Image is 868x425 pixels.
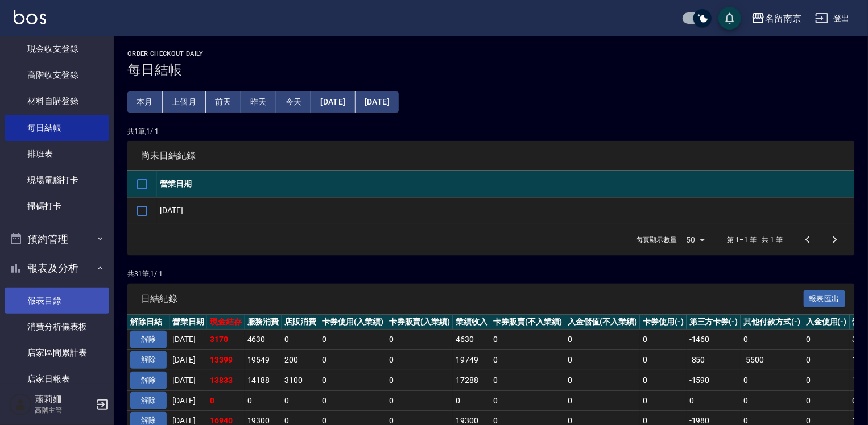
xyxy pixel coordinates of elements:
[565,330,640,350] td: 0
[5,253,109,283] button: 報表及分析
[282,350,319,370] td: 200
[453,390,490,411] td: 0
[804,293,846,303] a: 報表匯出
[803,315,850,330] th: 入金使用(-)
[130,351,167,369] button: 解除
[803,330,850,350] td: 0
[245,350,282,370] td: 19549
[276,91,312,113] button: 今天
[5,340,109,366] a: 店家區間累計表
[687,330,741,350] td: -1460
[803,390,850,411] td: 0
[747,7,806,30] button: 名留南京
[170,370,207,390] td: [DATE]
[245,390,282,411] td: 0
[245,370,282,390] td: 14188
[130,392,167,410] button: 解除
[245,315,282,330] th: 服務消費
[356,91,399,113] button: [DATE]
[5,36,109,62] a: 現金收支登錄
[319,350,386,370] td: 0
[282,390,319,411] td: 0
[14,10,46,24] img: Logo
[453,330,490,350] td: 4630
[490,315,565,330] th: 卡券販賣(不入業績)
[319,370,386,390] td: 0
[170,350,207,370] td: [DATE]
[490,390,565,411] td: 0
[170,315,207,330] th: 營業日期
[386,315,453,330] th: 卡券販賣(入業績)
[640,390,687,411] td: 0
[811,8,854,29] button: 登出
[5,167,109,193] a: 現場電腦打卡
[803,350,850,370] td: 0
[741,370,803,390] td: 0
[207,370,245,390] td: 13833
[5,366,109,392] a: 店家日報表
[565,350,640,370] td: 0
[35,394,93,405] h5: 蕭莉姍
[565,315,640,330] th: 入金儲值(不入業績)
[157,197,854,224] td: [DATE]
[245,330,282,350] td: 4630
[5,62,109,88] a: 高階收支登錄
[130,372,167,389] button: 解除
[5,193,109,219] a: 掃碼打卡
[640,370,687,390] td: 0
[207,390,245,411] td: 0
[127,269,854,279] p: 共 31 筆, 1 / 1
[130,331,167,348] button: 解除
[141,150,841,161] span: 尚未日結紀錄
[640,350,687,370] td: 0
[311,91,355,113] button: [DATE]
[765,11,801,26] div: 名留南京
[728,235,783,245] p: 第 1–1 筆 共 1 筆
[386,370,453,390] td: 0
[282,315,319,330] th: 店販消費
[5,141,109,167] a: 排班表
[5,287,109,314] a: 報表目錄
[127,50,854,57] h2: Order checkout daily
[157,171,854,198] th: 營業日期
[163,91,206,113] button: 上個月
[687,390,741,411] td: 0
[35,405,93,415] p: 高階主管
[640,330,687,350] td: 0
[640,315,687,330] th: 卡券使用(-)
[127,91,163,113] button: 本月
[319,390,386,411] td: 0
[206,91,241,113] button: 前天
[5,224,109,254] button: 預約管理
[490,350,565,370] td: 0
[718,7,741,30] button: save
[319,330,386,350] td: 0
[127,315,170,330] th: 解除日結
[803,370,850,390] td: 0
[207,330,245,350] td: 3170
[170,390,207,411] td: [DATE]
[741,390,803,411] td: 0
[9,393,32,416] img: Person
[386,350,453,370] td: 0
[5,314,109,340] a: 消費分析儀表板
[207,350,245,370] td: 13399
[386,330,453,350] td: 0
[282,370,319,390] td: 3100
[804,290,846,308] button: 報表匯出
[207,315,245,330] th: 現金結存
[5,115,109,141] a: 每日結帳
[565,370,640,390] td: 0
[682,224,709,255] div: 50
[127,62,854,78] h3: 每日結帳
[282,330,319,350] td: 0
[741,350,803,370] td: -5500
[127,126,854,136] p: 共 1 筆, 1 / 1
[319,315,386,330] th: 卡券使用(入業績)
[687,350,741,370] td: -850
[5,88,109,114] a: 材料自購登錄
[453,315,490,330] th: 業績收入
[241,91,276,113] button: 昨天
[687,315,741,330] th: 第三方卡券(-)
[490,330,565,350] td: 0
